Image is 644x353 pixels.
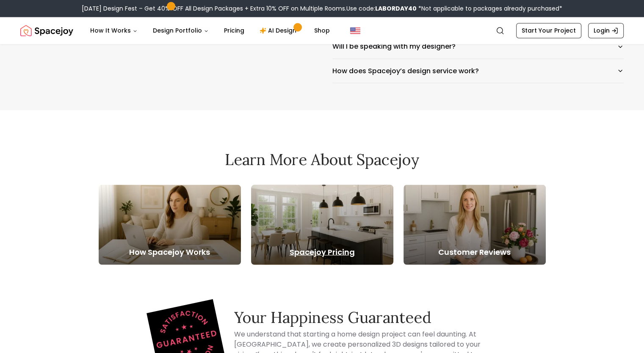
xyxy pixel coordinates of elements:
nav: Global [20,17,624,44]
a: Shop [307,22,337,39]
nav: Main [83,22,337,39]
span: *Not applicable to packages already purchased* [417,4,562,13]
button: Will I be speaking with my designer? [332,35,624,58]
a: Customer Reviews [404,185,546,265]
a: Pricing [217,22,251,39]
h2: Learn More About Spacejoy [99,151,546,168]
button: How It Works [83,22,144,39]
button: How does Spacejoy’s design service work? [332,59,624,83]
div: [DATE] Design Fest – Get 40% OFF All Design Packages + Extra 10% OFF on Multiple Rooms. [82,4,562,13]
a: Spacejoy Pricing [251,185,393,265]
a: AI Design [253,22,306,39]
b: LABORDAY40 [375,4,417,13]
button: Design Portfolio [146,22,216,39]
img: Spacejoy Logo [20,22,73,39]
a: How Spacejoy Works [99,185,241,265]
a: Spacejoy [20,22,73,39]
a: Login [588,23,624,38]
h3: Your Happiness Guaranteed [234,309,492,325]
img: United States [350,25,360,36]
span: Use code: [346,4,417,13]
h5: Customer Reviews [404,246,546,258]
h5: How Spacejoy Works [99,246,241,258]
h5: Spacejoy Pricing [251,246,393,258]
a: Start Your Project [516,23,581,38]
